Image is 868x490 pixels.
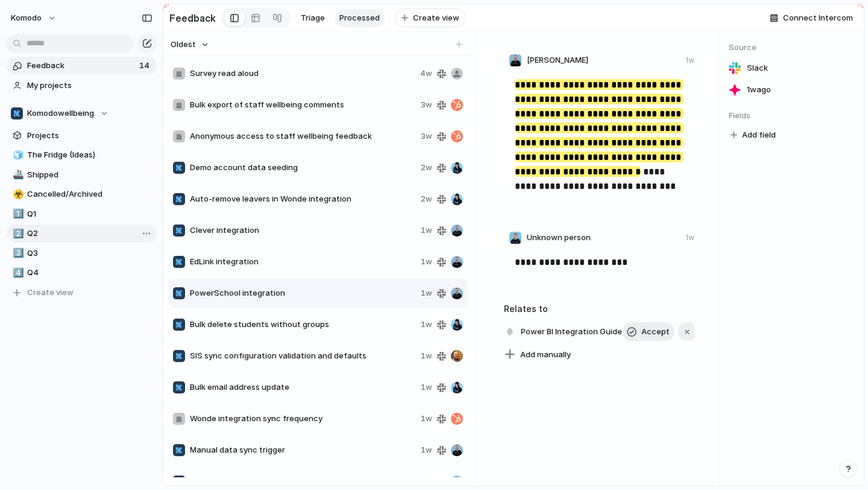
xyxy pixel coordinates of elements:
[11,247,23,259] button: 3️⃣
[27,227,153,240] span: Q2
[27,267,153,279] span: Q4
[421,256,432,268] span: 1w
[190,68,415,80] span: Survey read aloud
[421,162,432,174] span: 2w
[421,444,432,456] span: 1w
[11,208,23,220] button: 1️⃣
[622,322,675,342] button: Accept
[765,9,858,27] button: Connect Intercom
[421,287,432,299] span: 1w
[520,349,571,361] span: Add manually
[190,193,416,205] span: Auto-remove leavers in Wonde integration
[11,149,23,161] button: 🧊
[6,244,157,262] a: 3️⃣Q3
[685,55,694,66] div: 1w
[11,12,42,24] span: Komodo
[11,188,23,200] button: ☣️
[413,12,459,24] span: Create view
[339,12,380,24] span: Processed
[742,129,776,141] span: Add field
[190,130,416,142] span: Anonymous access to staff wellbeing feedback
[6,57,157,75] a: Feedback14
[6,166,157,184] a: 🚢Shipped
[27,149,153,161] span: The Fridge (Ideas)
[296,9,330,27] a: Triage
[27,80,153,92] span: My projects
[190,444,416,456] span: Manual data sync trigger
[729,60,854,77] a: Slack
[517,323,626,340] span: Power BI Integration Guide
[6,146,157,164] a: 🧊The Fridge (Ideas)
[190,350,416,362] span: SIS sync configuration validation and defaults
[395,8,466,28] button: Create view
[13,266,21,280] div: 4️⃣
[6,104,157,122] button: Komodowellbeing
[420,68,432,80] span: 4w
[729,42,854,54] span: Source
[335,9,385,27] a: Processed
[190,319,416,331] span: Bulk delete students without groups
[139,60,152,72] span: 14
[421,413,432,425] span: 1w
[729,127,778,143] button: Add field
[747,84,771,96] span: 1w ago
[13,246,21,260] div: 3️⃣
[421,130,432,142] span: 3w
[685,232,694,243] div: 1w
[13,168,21,182] div: 🚢
[27,60,136,72] span: Feedback
[6,264,157,282] a: 4️⃣Q4
[27,188,153,200] span: Cancelled/Archived
[13,148,21,162] div: 🧊
[27,287,74,299] span: Create view
[27,208,153,220] span: Q1
[421,193,432,205] span: 2w
[169,11,216,25] h2: Feedback
[6,185,157,203] a: ☣️Cancelled/Archived
[504,302,694,315] h3: Relates to
[190,256,416,268] span: EdLink integration
[5,8,63,28] button: Komodo
[190,224,416,237] span: Clever integration
[171,39,196,51] span: Oldest
[27,130,153,142] span: Projects
[13,207,21,221] div: 1️⃣
[641,326,670,338] span: Accept
[27,107,94,119] span: Komodowellbeing
[190,476,432,488] span: Hide empty groups in survey recipient selector
[6,284,157,302] button: Create view
[783,12,853,24] span: Connect Intercom
[27,247,153,259] span: Q3
[421,350,432,362] span: 1w
[527,54,588,66] span: [PERSON_NAME]
[527,232,591,244] span: Unknown person
[13,227,21,241] div: 2️⃣
[421,99,432,111] span: 3w
[190,413,416,425] span: Wonde integration sync frequency
[6,205,157,223] a: 1️⃣Q1
[27,169,153,181] span: Shipped
[6,77,157,95] a: My projects
[6,224,157,243] a: 2️⃣Q2
[11,227,23,240] button: 2️⃣
[421,224,432,237] span: 1w
[747,62,768,74] span: Slack
[11,267,23,279] button: 4️⃣
[190,162,416,174] span: Demo account data seeding
[6,127,157,145] a: Projects
[13,188,21,202] div: ☣️
[190,381,416,393] span: Bulk email address update
[729,110,854,122] span: Fields
[421,381,432,393] span: 1w
[301,12,325,24] span: Triage
[421,319,432,331] span: 1w
[169,37,211,52] button: Oldest
[190,99,416,111] span: Bulk export of staff wellbeing comments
